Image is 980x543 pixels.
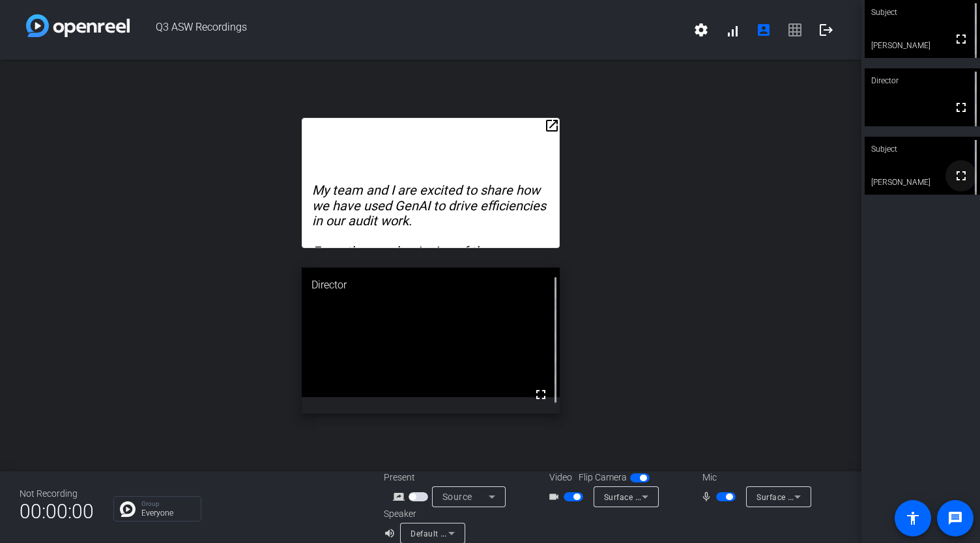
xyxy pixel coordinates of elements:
mat-icon: open_in_new [544,118,560,133]
mat-icon: screen_share_outline [393,489,409,505]
mat-icon: fullscreen [533,387,549,402]
mat-icon: logout [818,22,834,38]
span: Flip Camera [579,471,627,484]
div: Not Recording [20,487,94,501]
p: Everyone [141,509,194,517]
img: white-gradient.svg [26,14,130,37]
mat-icon: videocam_outline [548,489,564,505]
em: From the very beginning of the engagement, the team was all-in — actively bringing ideas to the t... [312,244,552,397]
mat-icon: account_box [756,22,771,38]
button: signal_cellular_alt [717,14,748,46]
img: Chat Icon [120,501,136,517]
span: Surface Camera Front (045e:0990) [604,492,737,502]
div: Subject [865,137,980,161]
i: My team and I are excited to share how we have used GenAI to drive efficiencies in our audit work. [312,182,549,229]
mat-icon: volume_up [384,525,399,541]
span: Video [549,471,572,484]
mat-icon: message [947,510,963,526]
div: Director [865,68,980,93]
div: Present [384,471,514,484]
mat-icon: mic_none [700,489,716,505]
span: Source [442,492,472,502]
span: 00:00:00 [20,495,94,527]
mat-icon: fullscreen [953,100,969,115]
mat-icon: fullscreen [953,31,969,47]
div: Speaker [384,507,462,521]
mat-icon: fullscreen [953,168,969,184]
p: Group [141,501,194,507]
div: Director [302,268,560,303]
div: Mic [689,471,820,484]
span: Q3 ASW Recordings [130,14,685,46]
mat-icon: settings [693,22,709,38]
span: Default - Surface Omnisonic Speakers (Surface High Definition Audio) [411,528,676,538]
mat-icon: accessibility [905,510,921,526]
